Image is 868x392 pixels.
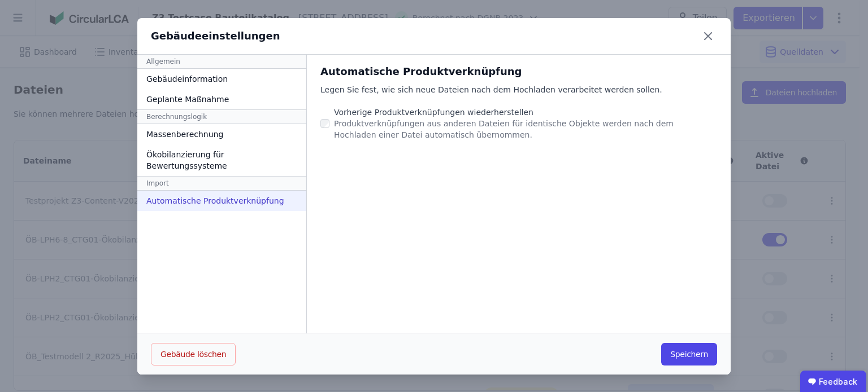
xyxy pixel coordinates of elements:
div: Automatische Produktverknüpfung [137,191,306,211]
div: Legen Sie fest, wie sich neue Dateien nach dem Hochladen verarbeitet werden sollen. [320,84,717,107]
div: Berechnungslogik [137,109,306,124]
div: Gebäudeinformation [137,69,306,89]
button: Gebäude löschen [151,343,236,365]
div: Geplante Maßnahme [137,89,306,109]
div: Massenberechnung [137,124,306,144]
div: Allgemein [137,55,306,69]
div: Ökobilanzierung für Bewertungssysteme [137,144,306,176]
div: Gebäudeeinstellungen [151,28,280,44]
div: Vorherige Produktverknüpfungen wiederherstellen [334,107,717,118]
div: Import [137,176,306,191]
div: Produktverknüpfungen aus anderen Dateien für identische Objekte werden nach dem Hochladen einer D... [334,118,717,140]
button: Speichern [661,343,717,365]
div: Automatische Produktverknüpfung [320,64,717,80]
